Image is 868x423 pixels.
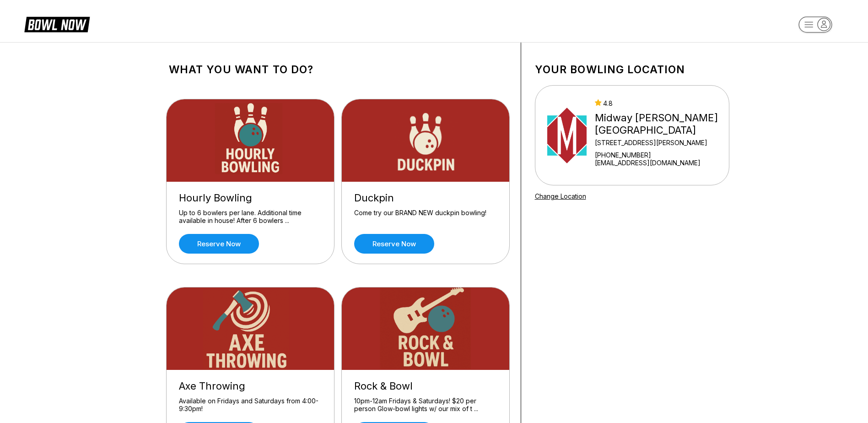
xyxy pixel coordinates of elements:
div: Rock & Bowl [354,380,497,392]
div: Duckpin [354,192,497,204]
a: Reserve now [354,234,434,254]
img: Duckpin [342,99,510,182]
h1: Your bowling location [535,63,729,76]
div: Up to 6 bowlers per lane. Additional time available in house! After 6 bowlers ... [179,209,322,225]
div: Hourly Bowling [179,192,322,204]
div: 4.8 [595,99,725,107]
div: Available on Fridays and Saturdays from 4:00-9:30pm! [179,397,322,413]
a: Reserve now [179,234,259,254]
a: Change Location [535,192,586,200]
a: [EMAIL_ADDRESS][DOMAIN_NAME] [595,159,725,167]
div: 10pm-12am Fridays & Saturdays! $20 per person Glow-bowl lights w/ our mix of t ... [354,397,497,413]
div: Axe Throwing [179,380,322,392]
div: Come try our BRAND NEW duckpin bowling! [354,209,497,225]
div: Midway [PERSON_NAME][GEOGRAPHIC_DATA] [595,112,725,136]
h1: What you want to do? [169,63,507,76]
img: Hourly Bowling [167,99,335,182]
img: Rock & Bowl [342,287,510,370]
div: [STREET_ADDRESS][PERSON_NAME] [595,139,725,146]
img: Axe Throwing [167,287,335,370]
div: [PHONE_NUMBER] [595,151,725,159]
img: Midway Bowling - Carlisle [547,101,587,170]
